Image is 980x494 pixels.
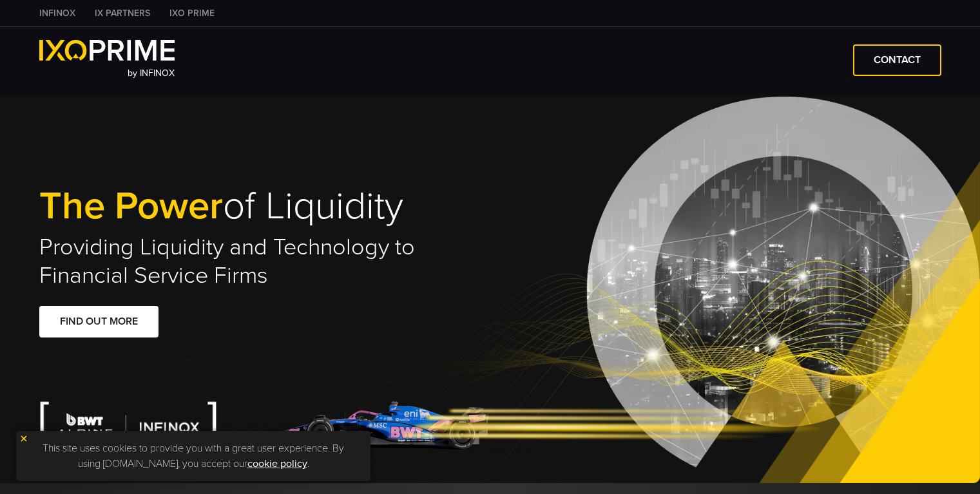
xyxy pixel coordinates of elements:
[19,434,28,443] img: yellow close icon
[160,6,224,20] a: IXO PRIME
[39,40,175,81] a: by INFINOX
[39,183,223,229] span: The Power
[23,437,364,475] p: This site uses cookies to provide you with a great user experience. By using [DOMAIN_NAME], you a...
[247,457,307,470] a: cookie policy
[85,6,160,20] a: IX PARTNERS
[39,186,490,227] h1: of Liquidity
[128,68,175,79] span: by INFINOX
[39,306,159,337] a: FIND OUT MORE
[39,233,490,290] h2: Providing Liquidity and Technology to Financial Service Firms
[30,6,85,20] a: INFINOX
[853,44,941,76] a: CONTACT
